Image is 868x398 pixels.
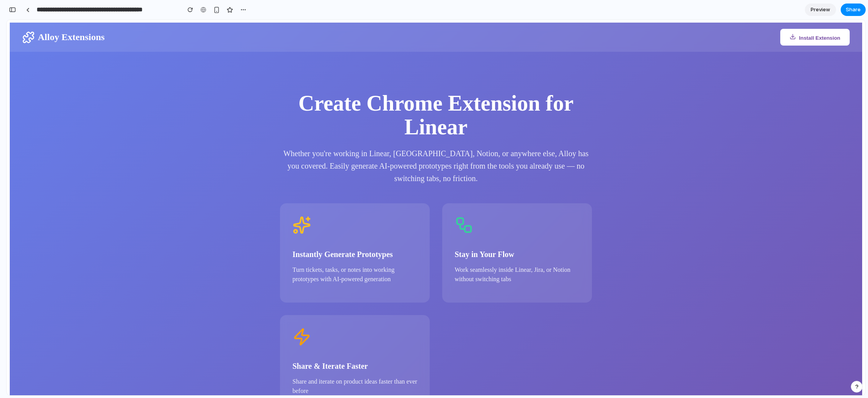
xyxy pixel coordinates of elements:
p: Turn tickets, tasks, or notes into working prototypes with AI-powered generation [286,245,411,264]
span: Share [846,6,861,14]
h3: Instantly Generate Prototypes [286,230,411,239]
a: Preview [805,4,836,16]
button: Share [841,4,866,16]
span: Preview [811,6,830,14]
button: Install Extension [774,9,843,26]
p: Whether you're working in Linear, [GEOGRAPHIC_DATA], Notion, or anywhere else, Alloy has you cove... [273,127,585,165]
p: Share and iterate on product ideas faster than ever before [286,357,411,376]
h3: Share & Iterate Faster [286,342,411,351]
span: Alloy Extensions [31,12,98,23]
p: Work seamlessly inside Linear, Jira, or Notion without switching tabs [448,245,573,264]
h3: Stay in Your Flow [448,230,573,239]
h1: Create Chrome Extension for Linear [273,72,585,120]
